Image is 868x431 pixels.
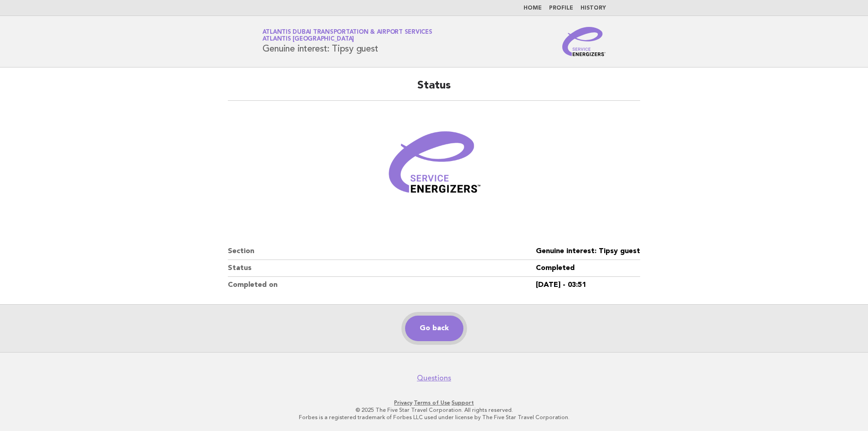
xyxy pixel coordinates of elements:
p: © 2025 The Five Star Travel Corporation. All rights reserved. [155,406,713,414]
img: Verified [380,112,489,221]
a: Terms of Use [414,400,450,406]
a: Privacy [394,400,412,406]
dt: Section [228,243,536,260]
dt: Status [228,260,536,277]
dd: Genuine interest: Tipsy guest [536,243,640,260]
a: Atlantis Dubai Transportation & Airport ServicesAtlantis [GEOGRAPHIC_DATA] [262,29,432,42]
a: Profile [549,5,573,11]
a: Questions [417,374,451,383]
a: Home [524,5,542,11]
dd: [DATE] - 03:51 [536,277,640,293]
img: Service Energizers [562,27,606,56]
a: Support [452,400,474,406]
a: Go back [405,316,463,341]
h1: Genuine interest: Tipsy guest [262,30,432,53]
a: History [580,5,606,11]
h2: Status [228,78,640,101]
dt: Completed on [228,277,536,293]
span: Atlantis [GEOGRAPHIC_DATA] [262,36,354,42]
dd: Completed [536,260,640,277]
p: · · [155,399,713,406]
p: Forbes is a registered trademark of Forbes LLC used under license by The Five Star Travel Corpora... [155,414,713,421]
